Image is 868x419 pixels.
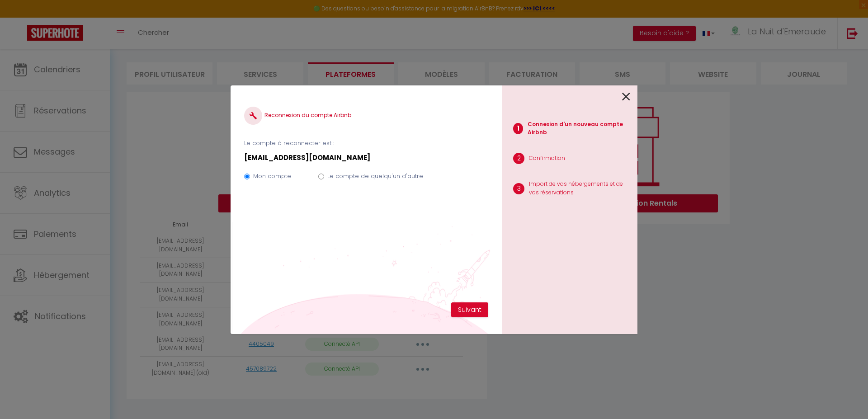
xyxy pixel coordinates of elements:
[253,172,291,181] label: Mon compte
[513,183,524,194] span: 3
[244,152,488,163] p: [EMAIL_ADDRESS][DOMAIN_NAME]
[244,139,488,148] p: Le compte à reconnecter est :
[513,123,523,134] span: 1
[529,180,630,197] p: Import de vos hébergements et de vos réservations
[451,302,488,318] button: Suivant
[327,172,423,181] label: Le compte de quelqu'un d'autre
[529,154,565,163] p: Confirmation
[244,107,488,125] h4: Reconnexion du compte Airbnb
[528,120,630,137] p: Connexion d'un nouveau compte Airbnb
[513,153,524,164] span: 2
